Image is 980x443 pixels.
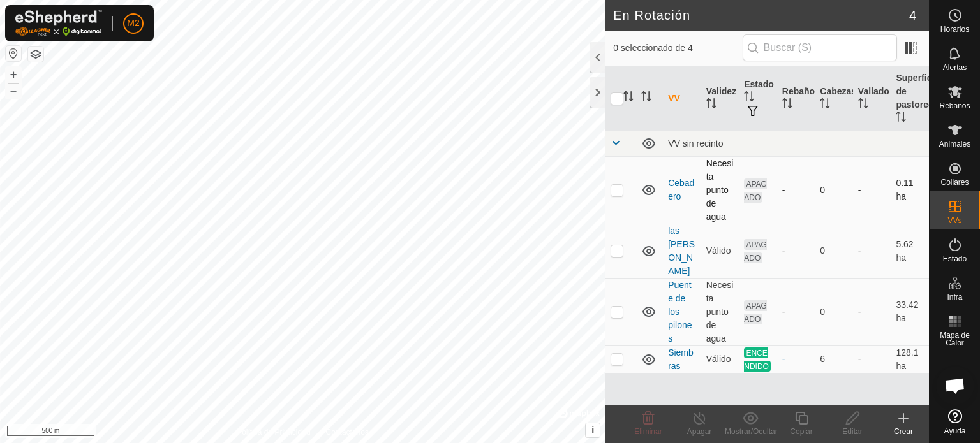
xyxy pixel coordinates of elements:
span: ENCENDIDO [744,347,771,372]
th: Superficie de pastoreo [891,66,929,131]
td: 0 [815,278,853,345]
button: i [586,423,600,437]
span: 4 [909,6,916,25]
button: + [6,67,21,82]
div: VV sin recinto [668,138,924,149]
td: 6 [815,345,853,373]
input: Buscar (S) [743,34,897,61]
span: Ayuda [944,427,966,435]
button: Restablecer Mapa [6,46,21,61]
p-sorticon: Activar para ordenar [641,93,651,103]
td: 5.62 ha [891,224,929,278]
div: Crear [878,426,929,437]
span: Estado [943,255,967,263]
p-sorticon: Activar para ordenar [858,100,868,110]
a: Siembras [668,347,694,371]
th: VV [663,66,701,131]
div: Apagar [674,426,725,437]
div: Chat abierto [936,367,974,405]
p-sorticon: Activar para ordenar [896,113,906,124]
h2: En Rotación [613,8,909,23]
td: 0 [815,224,853,278]
span: APAGADO [744,300,767,324]
td: - [853,278,891,345]
div: - [782,352,810,366]
span: Horarios [940,25,969,33]
th: Cabezas [815,66,853,131]
a: las [PERSON_NAME] [668,226,695,276]
a: Ayuda [930,404,980,440]
td: - [853,156,891,224]
span: Infra [947,293,962,301]
td: 0 [815,156,853,224]
div: Editar [827,426,878,437]
a: Contáctenos [326,426,369,438]
td: - [853,345,891,373]
td: Válido [701,224,739,278]
p-sorticon: Activar para ordenar [744,93,754,103]
img: Logo Gallagher [15,10,102,36]
a: Cebadero [668,178,694,201]
span: Eliminar [634,427,662,436]
a: Política de Privacidad [237,426,310,438]
div: - [782,305,810,319]
div: - [782,184,810,197]
a: Puente de los pilones [668,280,692,344]
th: Validez [701,66,739,131]
p-sorticon: Activar para ordenar [706,100,716,110]
span: Mapa de Calor [933,331,977,347]
td: 128.1 ha [891,345,929,373]
span: Alertas [943,64,967,71]
p-sorticon: Activar para ordenar [782,100,792,110]
button: – [6,84,21,99]
td: 0.11 ha [891,156,929,224]
span: Rebaños [939,102,970,110]
span: 0 seleccionado de 4 [613,41,742,55]
p-sorticon: Activar para ordenar [820,100,830,110]
div: Mostrar/Ocultar [725,426,776,437]
span: APAGADO [744,178,767,203]
div: Copiar [776,426,827,437]
td: Válido [701,345,739,373]
td: Necesita punto de agua [701,156,739,224]
th: Vallado [853,66,891,131]
td: Necesita punto de agua [701,278,739,345]
span: Animales [939,140,970,148]
td: - [853,224,891,278]
td: 33.42 ha [891,278,929,345]
div: - [782,244,810,258]
span: i [591,425,594,435]
span: Collares [940,178,969,186]
p-sorticon: Activar para ordenar [623,93,634,103]
button: Capas del Mapa [28,47,43,62]
span: VVs [947,217,961,224]
span: M2 [127,17,139,30]
th: Rebaño [777,66,815,131]
th: Estado [739,66,777,131]
span: APAGADO [744,239,767,263]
